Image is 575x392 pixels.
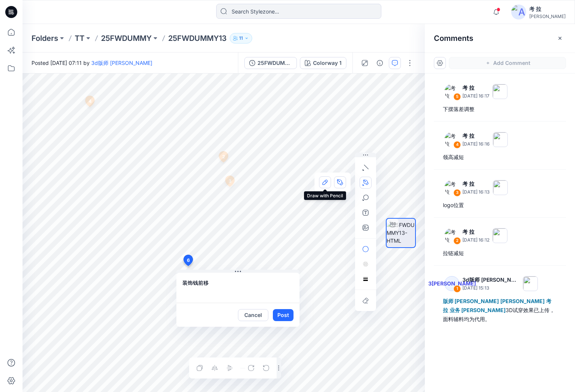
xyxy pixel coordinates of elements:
[434,34,473,43] h2: Comments
[187,257,190,264] span: 6
[374,57,386,69] button: Details
[453,93,461,101] div: 5
[244,57,297,69] button: 25FWDUMMY13
[257,59,292,67] div: 25FWDUMMY13
[443,153,557,162] div: 领高减短
[168,33,227,44] p: 25FWDUMMY13
[462,188,490,196] p: [DATE] 16:13
[443,297,557,324] div: 3D试穿效果已上传，面料辅料均为代用。
[450,307,506,313] span: 业务 [PERSON_NAME]
[387,221,415,245] img: 25FWDUMMY13-HTML
[239,34,243,42] p: 11
[453,141,461,149] div: 4
[32,59,152,67] span: Posted [DATE] 07:11 by
[238,309,268,321] button: Cancel
[75,33,84,44] a: TT
[444,228,459,243] img: 考 拉
[462,83,489,92] p: 考 拉
[444,276,459,291] div: 3[PERSON_NAME]
[462,179,490,188] p: 考 拉
[101,33,152,44] a: 25FWDUMMY
[216,4,381,19] input: Search Stylezone…
[529,5,566,14] div: 考 拉
[453,237,461,245] div: 2
[462,236,489,244] p: [DATE] 16:12
[462,92,489,100] p: [DATE] 16:17
[443,105,557,114] div: 下摆落差调整
[443,201,557,210] div: logo位置
[176,273,300,303] textarea: 装饰钱前移
[511,5,526,20] img: avatar
[32,33,58,44] a: Folders
[462,275,520,284] p: 3d版师 [PERSON_NAME]
[453,189,461,197] div: 3
[91,60,152,66] a: 3d版师 [PERSON_NAME]
[462,140,490,148] p: [DATE] 16:16
[449,57,566,69] button: Add Comment
[462,284,520,292] p: [DATE] 15:13
[444,180,459,195] img: 考 拉
[462,227,489,236] p: 考 拉
[300,57,346,69] button: Colorway 1
[500,298,545,304] span: [PERSON_NAME]
[453,285,461,293] div: 1
[443,249,557,258] div: 拉链减短
[529,14,566,19] div: [PERSON_NAME]
[462,131,490,140] p: 考 拉
[444,132,459,147] img: 考 拉
[443,298,499,304] span: 版师 [PERSON_NAME]
[444,84,459,99] img: 考 拉
[313,59,342,67] div: Colorway 1
[273,309,294,321] button: Post
[230,33,252,44] button: 11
